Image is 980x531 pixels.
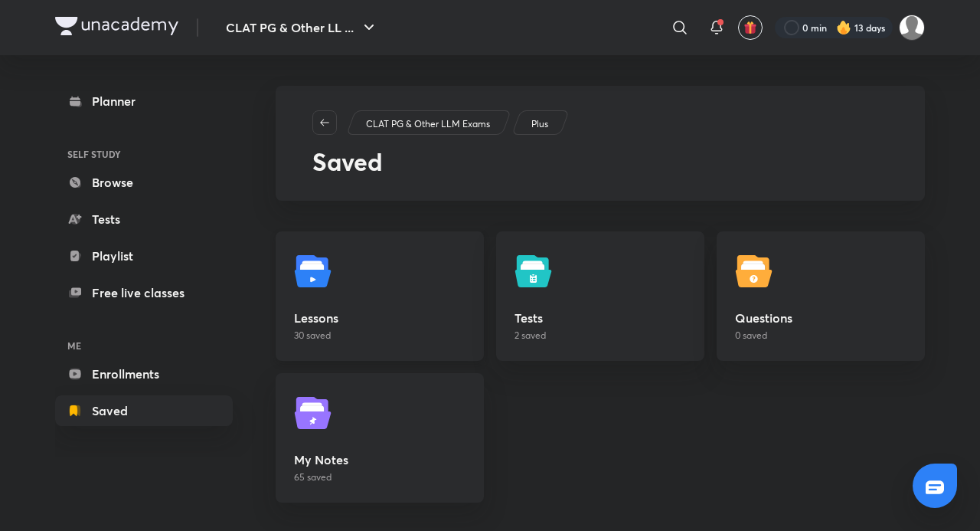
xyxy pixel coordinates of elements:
a: Company Logo [55,17,178,39]
button: avatar [738,15,763,40]
img: Adithyan [899,15,925,41]
p: CLAT PG & Other LLM Exams [366,117,490,131]
p: 2 saved [514,329,686,343]
img: questions.svg [735,250,778,293]
a: Questions0 saved [717,231,925,361]
img: avatar [743,21,757,34]
a: Tests2 saved [496,231,704,361]
a: Lessons30 saved [276,231,484,361]
a: Browse [55,167,233,198]
p: 65 saved [294,470,465,484]
a: Playlist [55,241,233,271]
h5: Tests [514,309,686,327]
img: streak [836,20,851,35]
button: CLAT PG & Other LL ... [217,12,387,43]
a: Plus [529,117,551,131]
h5: Lessons [294,309,465,327]
a: CLAT PG & Other LLM Exams [364,117,493,131]
a: My Notes65 saved [276,373,484,503]
img: myNotes.svg [294,392,337,434]
p: Plus [531,117,548,131]
a: Planner [55,86,233,116]
h5: Questions [735,309,906,327]
img: Company Logo [55,17,178,35]
img: lessons.svg [294,250,337,293]
h5: My Notes [294,451,465,469]
img: tests.svg [514,250,557,293]
h2: Saved [312,147,888,176]
a: Saved [55,395,233,426]
a: Enrollments [55,359,233,389]
h6: ME [55,333,233,359]
p: 30 saved [294,329,465,343]
a: Tests [55,204,233,234]
h6: SELF STUDY [55,141,233,167]
p: 0 saved [735,329,906,343]
a: Free live classes [55,277,233,308]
